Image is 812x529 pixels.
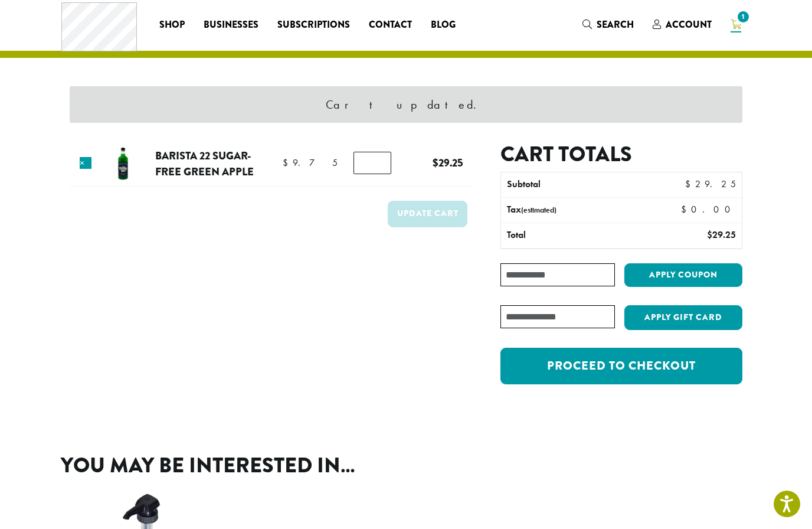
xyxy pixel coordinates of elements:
span: Blog [431,18,456,32]
button: Apply Gift Card [624,305,742,330]
a: Remove this item [80,157,91,169]
a: Search [573,15,643,34]
span: Account [666,18,712,31]
span: 1 [735,9,751,25]
th: Total [501,223,646,248]
span: $ [283,156,293,169]
a: Shop [150,15,194,34]
span: Businesses [204,18,258,32]
h2: Cart totals [500,142,742,167]
bdi: 29.25 [685,178,736,190]
img: Barista 22 Sugar-Free Green Apple [104,145,142,183]
h2: You may be interested in… [61,453,751,478]
bdi: 29.25 [707,228,736,241]
small: (estimated) [521,205,556,215]
bdi: 29.25 [433,155,463,171]
bdi: 0.00 [681,203,736,215]
span: $ [433,155,438,171]
span: $ [681,203,691,215]
span: $ [685,178,695,190]
button: Apply coupon [624,263,742,288]
span: Search [597,18,634,31]
div: Cart updated. [70,86,742,123]
span: Subscriptions [277,18,350,32]
button: Update cart [388,201,467,227]
input: Product quantity [353,152,391,174]
span: Shop [159,18,185,32]
span: $ [707,228,712,241]
th: Tax [501,198,672,223]
a: Barista 22 Sugar-Free Green Apple [155,148,254,180]
bdi: 9.75 [283,156,338,169]
th: Subtotal [501,172,646,197]
span: Contact [369,18,412,32]
a: Proceed to checkout [500,348,742,384]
